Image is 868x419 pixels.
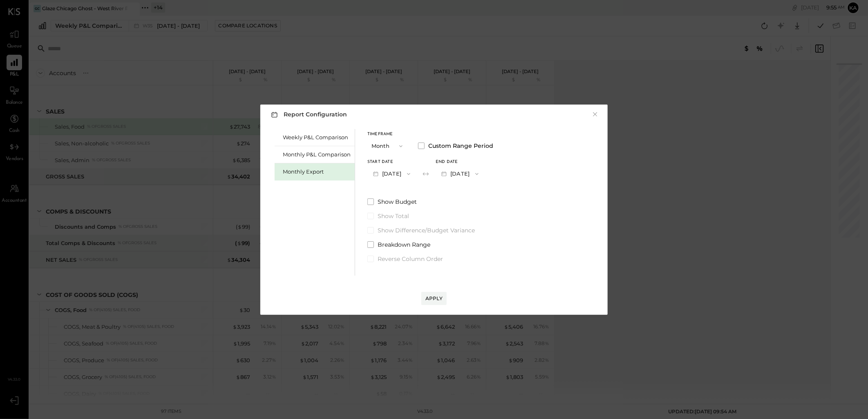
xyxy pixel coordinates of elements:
[367,166,416,181] button: [DATE]
[378,212,409,220] span: Show Total
[283,134,351,141] div: Weekly P&L Comparison
[378,255,443,263] span: Reverse Column Order
[378,241,430,249] span: Breakdown Range
[428,142,493,150] span: Custom Range Period
[378,198,417,206] span: Show Budget
[367,132,408,136] div: Timeframe
[367,160,416,164] div: Start Date
[425,295,443,302] div: Apply
[436,166,484,181] button: [DATE]
[269,109,347,120] h3: Report Configuration
[367,138,408,154] button: Month
[436,160,484,164] div: End date
[421,292,447,305] button: Apply
[591,110,599,118] button: ×
[378,226,475,234] span: Show Difference/Budget Variance
[283,168,351,176] div: Monthly Export
[283,151,351,158] div: Monthly P&L Comparison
